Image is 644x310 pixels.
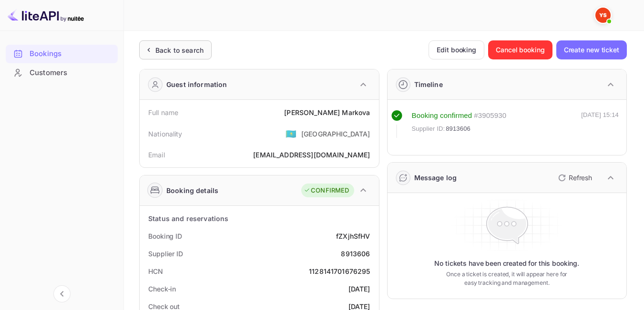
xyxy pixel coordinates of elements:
button: Create new ticket [556,40,627,59]
div: [EMAIL_ADDRESS][DOMAIN_NAME] [253,150,370,160]
div: [DATE] [348,284,370,294]
div: [GEOGRAPHIC_DATA] [301,129,370,139]
div: Booking confirmed [412,110,472,121]
a: Customers [6,64,118,81]
div: fZXjhSfHV [336,231,370,241]
span: Supplier ID: [412,124,445,134]
p: Refresh [569,173,592,183]
div: # 3905930 [474,110,506,121]
p: Once a ticket is created, it will appear here for easy tracking and management. [443,270,571,287]
button: Edit booking [429,40,484,59]
div: Booking ID [148,231,182,241]
button: Refresh [552,170,596,185]
p: No tickets have been created for this booking. [434,259,579,268]
div: Message log [414,173,457,183]
img: LiteAPI logo [8,8,84,23]
div: Bookings [6,45,118,63]
div: Full name [148,107,178,117]
div: [DATE] 15:14 [581,110,619,138]
div: Guest information [166,79,227,89]
div: Bookings [30,48,113,59]
button: Collapse navigation [53,285,71,302]
div: Booking details [166,185,218,195]
div: Email [148,150,165,160]
div: CONFIRMED [304,186,349,195]
a: Bookings [6,45,118,62]
div: 8913606 [341,249,370,259]
div: Nationality [148,129,183,139]
div: Status and reservations [148,213,228,223]
img: Yandex Support [595,8,611,23]
div: HCN [148,266,163,276]
div: Timeline [414,79,443,89]
div: Customers [30,68,113,78]
button: Cancel booking [488,40,552,59]
div: Check-in [148,284,176,294]
span: 8913606 [446,124,470,134]
div: Customers [6,64,118,82]
div: [PERSON_NAME] Markova [284,107,370,117]
div: Supplier ID [148,249,183,259]
div: Back to search [155,45,204,55]
span: United States [286,125,296,142]
div: 1128141701676295 [309,266,370,276]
